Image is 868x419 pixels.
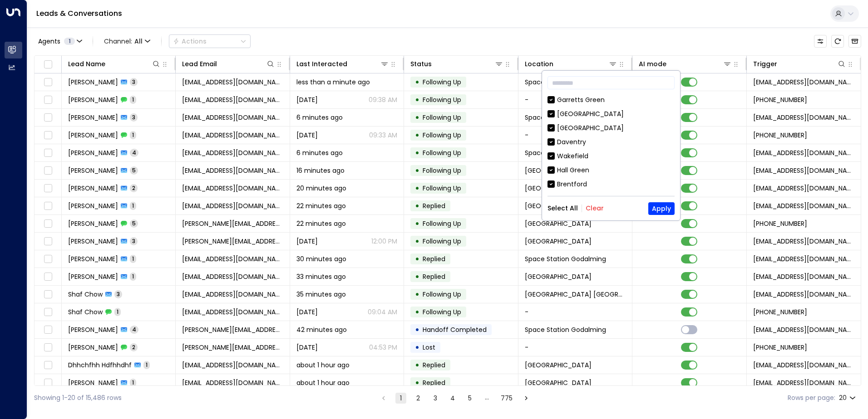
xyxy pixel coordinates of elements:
span: Ollie Begbie [68,343,118,352]
span: leads@space-station.co.uk [753,184,854,193]
span: Agents [38,38,60,44]
span: Following Up [423,95,461,104]
span: Oct 10, 2025 [296,307,318,317]
span: Space Station Shrewsbury [525,184,626,193]
span: 6 minutes ago [296,148,343,157]
span: 3 [114,290,122,298]
span: jodi-paris@hotmail.com [182,219,283,228]
p: 09:33 AM [369,131,397,140]
span: jayalford30@yahoo.co.uk [182,184,283,193]
span: Toggle select row [42,253,54,265]
span: Replied [423,272,445,281]
button: Go to page 775 [499,393,514,404]
span: ellengrant62@yahoo.com [182,272,283,281]
span: +447916215118 [753,131,807,140]
span: Following Up [423,166,461,175]
div: [GEOGRAPHIC_DATA] [557,123,624,133]
span: Toggle select row [42,289,54,300]
span: Phil Morgan [68,378,118,387]
span: leads@space-station.co.uk [753,78,854,87]
div: AI mode [639,58,666,69]
span: Ollie Begbie [68,325,118,334]
div: Lead Email [182,58,275,69]
div: Button group with a nested menu [169,34,251,48]
span: Following Up [423,78,461,87]
div: Daventry [557,137,586,147]
span: Space Station Godalming [525,325,606,334]
span: Handoff Completed [423,325,487,334]
span: Shaf Chow [68,307,103,317]
div: • [415,322,419,337]
span: Following Up [423,148,461,157]
div: AI mode [639,58,731,69]
span: courtneyknight317@gmail.com [182,166,283,175]
span: Space Station Brentford [525,78,626,87]
span: Lost [423,343,435,352]
span: 16 minutes ago [296,166,345,175]
span: leads@space-station.co.uk [753,254,854,263]
span: Toggle select row [42,218,54,229]
span: Erica Shelley [68,201,118,210]
span: hdhdhfhfhf@gmail.com [182,361,283,370]
span: Following Up [423,290,461,299]
span: scoric10@yahoo.co.uk [182,95,283,104]
span: Toggle select row [42,236,54,247]
span: 1 [130,255,136,263]
span: Space Station Slough [525,237,592,246]
div: Showing 1-20 of 15,486 rows [34,393,122,403]
div: • [415,269,419,284]
span: Space Station St Johns Wood [525,290,626,299]
a: Leads & Conversations [36,8,122,19]
span: karenswetnam@gmail.com [182,254,283,263]
div: • [415,287,419,302]
span: Oct 07, 2025 [296,343,318,352]
span: leads@space-station.co.uk [753,378,854,387]
div: Actions [173,37,207,45]
span: 22 minutes ago [296,201,346,210]
div: [GEOGRAPHIC_DATA] [557,109,624,119]
button: Apply [648,202,675,215]
div: Wakefield [547,151,675,161]
div: … [482,393,493,404]
span: +447786851134 [753,219,807,228]
span: 1 [114,308,121,316]
div: Brentford [557,180,587,189]
span: jodi-paris@hotmail.com [182,237,283,246]
span: Toni Diclemente [68,131,118,140]
span: Toggle select row [42,271,54,283]
button: Archived Leads [848,35,861,48]
span: Space Station Shrewsbury [525,201,626,210]
div: • [415,357,419,373]
button: Actions [169,34,251,48]
span: Refresh [831,35,844,48]
span: 35 minutes ago [296,290,346,299]
span: leads@space-station.co.uk [753,272,854,281]
span: 1 [143,361,150,369]
button: Select All [547,205,578,212]
span: Toggle select row [42,200,54,212]
div: Wakefield [557,151,588,161]
span: 42 minutes ago [296,325,347,334]
span: Toni Diclemente [68,113,118,122]
button: Go to next page [521,393,532,404]
span: 22 minutes ago [296,219,346,228]
button: Go to page 2 [413,393,424,404]
span: 5 [130,219,138,227]
div: • [415,145,419,161]
span: 1 [130,131,136,139]
span: 3 [130,113,138,121]
div: [GEOGRAPHIC_DATA] [547,109,675,119]
span: 5 [130,166,138,174]
span: Toggle select row [42,324,54,336]
span: All [134,38,143,45]
span: Karen Woodward [68,254,118,263]
span: shafrc@yahoo.co.uk [182,290,283,299]
span: Ellen Grant [68,272,118,281]
span: Space Station Brentford [525,148,626,157]
span: leads@space-station.co.uk [753,166,854,175]
p: 09:38 AM [369,95,397,104]
div: Location [525,58,617,69]
label: Rows per page: [788,393,835,403]
button: Go to page 3 [430,393,441,404]
div: Daventry [547,137,675,147]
